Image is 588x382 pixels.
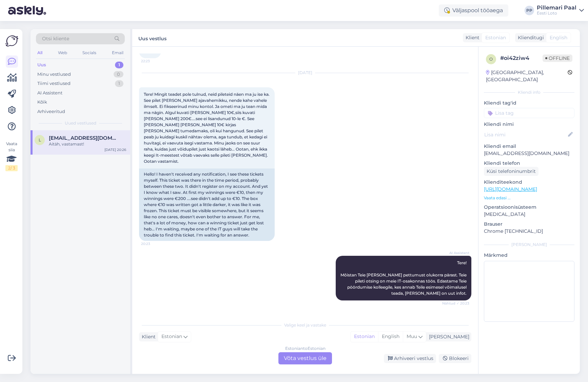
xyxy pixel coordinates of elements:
div: All [36,48,44,57]
p: Kliendi telefon [484,160,574,167]
div: Kõik [37,99,47,106]
div: Klient [139,333,156,340]
div: 2 / 3 [5,165,18,171]
div: English [378,332,403,342]
div: Eesti Loto [537,10,576,16]
div: Web [57,48,68,57]
div: [GEOGRAPHIC_DATA], [GEOGRAPHIC_DATA] [486,69,568,83]
label: Uus vestlus [138,33,166,42]
span: Estonian [161,333,182,340]
div: # oi42ziw4 [500,54,543,62]
span: o [489,57,493,62]
span: Offline [543,54,572,62]
span: Uued vestlused [65,120,96,126]
div: Klienditugi [515,34,544,41]
div: Aitäh, vastamast! [49,141,126,147]
div: Vaata siia [5,141,18,171]
span: l [39,137,41,142]
a: [URL][DOMAIN_NAME] [484,186,537,192]
p: Märkmed [484,252,574,259]
input: Lisa nimi [484,131,567,138]
div: Väljaspool tööaega [439,4,508,17]
div: [DATE] 20:26 [104,147,126,152]
p: Operatsioonisüsteem [484,204,574,211]
span: liilija.tammoja@gmail.com [49,135,119,141]
div: Arhiveeritud [37,108,65,115]
div: 1 [115,62,123,68]
span: Estonian [485,34,506,41]
div: [PERSON_NAME] [426,333,469,340]
p: Kliendi email [484,143,574,150]
span: Nähtud ✓ 20:23 [442,301,469,306]
span: 22:23 [141,59,166,64]
span: 20:23 [141,241,166,246]
p: Kliendi nimi [484,121,574,128]
div: Võta vestlus üle [278,352,332,364]
p: Brauser [484,221,574,228]
div: Tiimi vestlused [37,80,71,87]
span: Muu [407,333,417,339]
div: 0 [114,71,123,78]
span: AI Assistent [444,250,469,255]
p: [MEDICAL_DATA] [484,211,574,218]
div: [PERSON_NAME] [484,242,574,248]
p: Kliendi tag'id [484,99,574,107]
div: [DATE] [139,70,471,76]
span: Otsi kliente [42,35,69,42]
p: Klienditeekond [484,179,574,186]
div: Email [111,48,125,57]
p: Chrome [TECHNICAL_ID] [484,228,574,235]
div: AI Assistent [37,90,62,96]
div: Pillemari Paal [537,5,576,10]
div: Klient [463,34,479,41]
div: PP [525,6,534,15]
div: Uus [37,62,46,68]
div: Estonian [351,332,378,342]
span: English [550,34,567,41]
a: Pillemari PaalEesti Loto [537,5,584,16]
span: Tere! Mingit teadet pole tulnud, neid pileteid näen ma ju ise ka. See pilet [PERSON_NAME] ajavahe... [144,92,271,164]
div: Arhiveeri vestlus [384,354,436,363]
div: Hello! I haven't received any notification, I see these tickets myself. This ticket was there in ... [139,168,275,241]
p: [EMAIL_ADDRESS][DOMAIN_NAME] [484,150,574,157]
input: Lisa tag [484,108,574,118]
div: Socials [81,48,98,57]
div: Küsi telefoninumbrit [484,167,538,176]
div: Kliendi info [484,89,574,95]
div: Estonian to Estonian [285,345,326,352]
div: Valige keel ja vastake [139,322,471,328]
div: Minu vestlused [37,71,71,78]
div: 1 [115,80,123,87]
p: Vaata edasi ... [484,195,574,201]
div: Blokeeri [439,354,471,363]
img: Askly Logo [5,35,18,47]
